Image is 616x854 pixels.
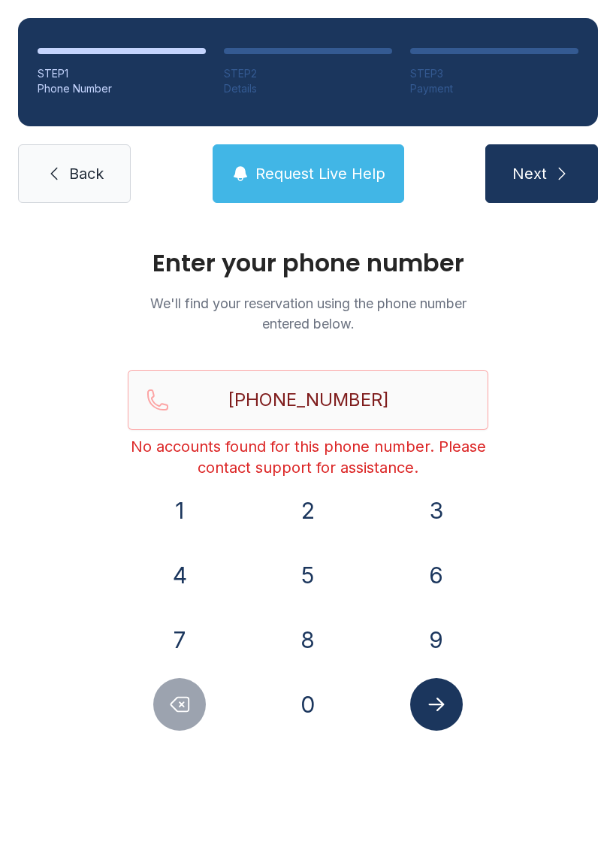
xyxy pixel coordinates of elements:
button: 6 [410,549,463,601]
div: STEP 1 [38,66,206,81]
span: Back [69,163,104,184]
input: Reservation phone number [128,370,488,430]
button: 4 [153,549,206,601]
button: Submit lookup form [410,678,463,731]
div: STEP 2 [224,66,392,81]
div: Details [224,81,392,96]
div: No accounts found for this phone number. Please contact support for assistance. [128,436,488,478]
button: Delete number [153,678,206,731]
span: Request Live Help [255,163,385,184]
button: 7 [153,613,206,666]
div: Payment [410,81,578,96]
h1: Enter your phone number [128,251,488,275]
button: 3 [410,484,463,537]
button: 0 [282,678,334,731]
div: STEP 3 [410,66,578,81]
button: 2 [282,484,334,537]
button: 1 [153,484,206,537]
button: 9 [410,613,463,666]
p: We'll find your reservation using the phone number entered below. [128,293,488,334]
button: 5 [282,549,334,601]
button: 8 [282,613,334,666]
span: Next [512,163,547,184]
div: Phone Number [38,81,206,96]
